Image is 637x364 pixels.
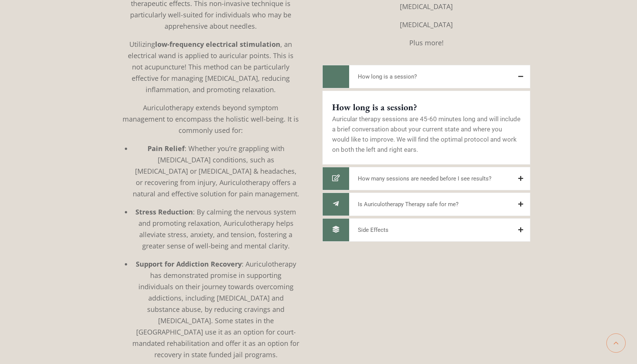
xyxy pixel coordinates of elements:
[358,174,491,183] span: How many sessions are needed before I see results?
[132,143,300,199] p: : Whether you’re grappling with [MEDICAL_DATA] conditions, such as [MEDICAL_DATA] or [MEDICAL_DAT...
[322,37,530,48] p: Plus more!
[606,333,626,353] a: Scroll to top
[322,167,530,190] button: How many sessions are needed before I see results?
[122,39,300,95] p: Utilizing , an electrical wand is applied to auricular points. This is not acupuncture! This meth...
[148,144,185,153] strong: Pain Relief
[135,207,193,216] strong: Stress Reduction
[122,102,300,136] p: Auriculotherapy extends beyond symptom management to encompass the holistic well-being. It is com...
[322,1,530,12] p: [MEDICAL_DATA]
[132,206,300,251] p: : By calming the nervous system and promoting relaxation, Auriculotherapy helps alleviate stress,...
[155,40,280,49] strong: low-frequency electrical stimulation
[332,114,520,155] p: Auricular therapy sessions are 45-60 minutes long and will include a brief conversation about you...
[332,100,520,114] h3: How long is a session?
[132,258,300,360] p: : Auriculotherapy has demonstrated promise in supporting individuals on their journey towards ove...
[322,65,530,88] button: How long is a session?
[322,218,530,242] button: Side Effects
[322,19,530,30] p: [MEDICAL_DATA]
[322,193,530,216] button: Is Auriculotherapy Therapy safe for me?
[136,259,242,268] strong: Support for Addiction Recovery
[358,72,417,81] span: How long is a session?
[358,200,458,209] span: Is Auriculotherapy Therapy safe for me?
[358,225,388,234] span: Side Effects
